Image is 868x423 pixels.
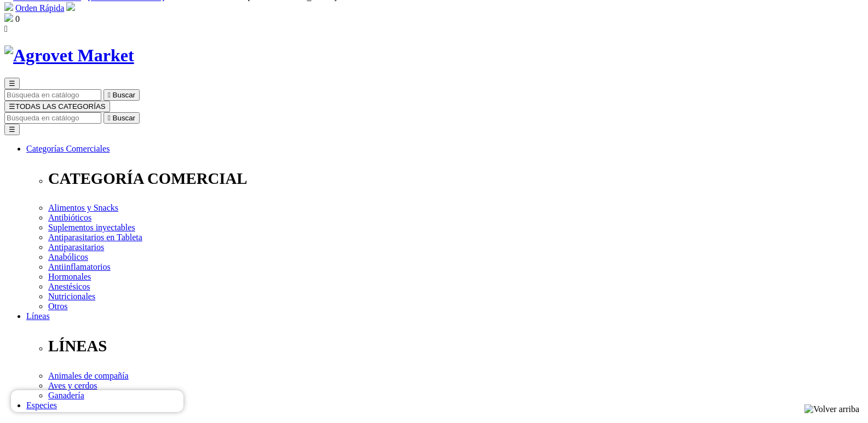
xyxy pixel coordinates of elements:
i:  [108,114,111,122]
span: Buscar [113,91,135,99]
a: Nutricionales [48,292,95,301]
a: Suplementos inyectables [48,223,135,232]
img: shopping-bag.svg [4,13,13,22]
a: Antiparasitarios en Tableta [48,233,142,242]
a: Categorías Comerciales [26,144,110,153]
a: Alimentos y Snacks [48,203,118,212]
button: ☰ [4,78,20,89]
a: Anestésicos [48,282,90,291]
span: Buscar [113,114,135,122]
a: Hormonales [48,272,91,281]
a: Antibióticos [48,213,91,222]
span: ☰ [9,102,15,111]
a: Antiparasitarios [48,242,104,252]
img: Agrovet Market [4,45,134,66]
a: Líneas [26,311,50,321]
a: Antiinflamatorios [48,262,111,271]
button: ☰ [4,124,20,135]
button:  Buscar [104,112,140,124]
a: Acceda a su cuenta de cliente [66,3,75,13]
a: Orden Rápida [15,3,64,13]
i:  [108,91,111,99]
span: ☰ [9,79,15,88]
span: 0 [15,14,20,24]
p: CATEGORÍA COMERCIAL [48,170,864,188]
i:  [4,24,8,33]
a: Animales de compañía [48,371,129,380]
a: Otros [48,302,68,311]
a: Anabólicos [48,252,88,262]
p: LÍNEAS [48,337,864,355]
input: Buscar [4,89,101,101]
input: Buscar [4,112,101,124]
button: ☰TODAS LAS CATEGORÍAS [4,101,110,112]
button:  Buscar [104,89,140,101]
img: shopping-cart.svg [4,2,13,11]
img: user.svg [66,2,75,11]
img: Volver arriba [804,404,859,414]
a: Aves y cerdos [48,381,97,390]
iframe: Brevo live chat [11,390,183,412]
